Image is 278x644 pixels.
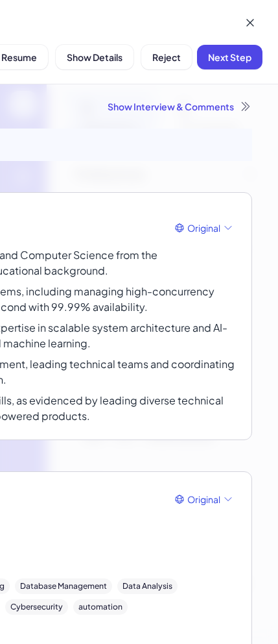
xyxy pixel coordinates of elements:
[187,221,220,235] span: Original
[1,51,37,63] span: Resume
[117,578,178,594] div: Data Analysis
[187,493,220,506] span: Original
[15,578,112,594] div: Database Management
[5,599,68,615] div: Cybersecurity
[73,599,128,615] div: automation
[208,51,251,63] span: Next Step
[56,45,133,69] button: Show Details
[152,51,181,63] span: Reject
[67,51,122,63] span: Show Details
[197,45,262,69] button: Next Step
[141,45,192,69] button: Reject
